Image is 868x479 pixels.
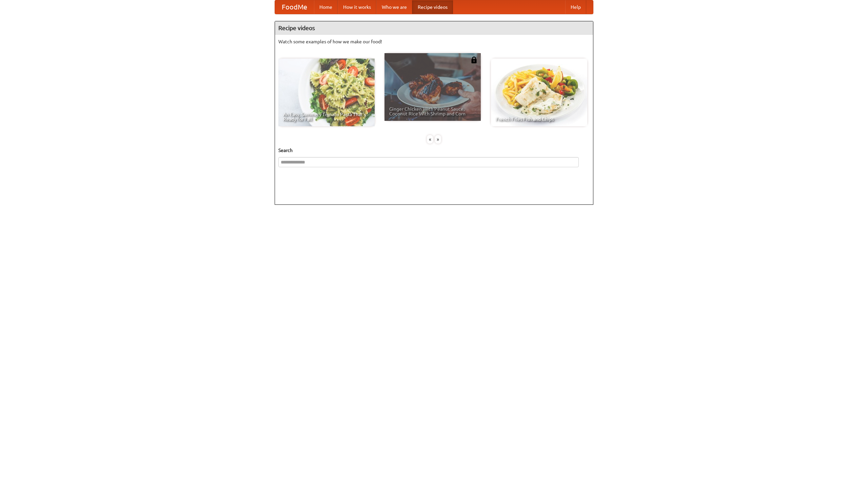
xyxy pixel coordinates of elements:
[278,147,590,154] h5: Search
[275,0,314,14] a: FoodMe
[435,135,441,144] div: »
[283,112,370,122] span: An Easy, Summery Tomato Pasta That's Ready for Fall
[338,0,376,14] a: How it works
[314,0,338,14] a: Home
[278,59,375,126] a: An Easy, Summery Tomato Pasta That's Ready for Fall
[278,38,590,45] p: Watch some examples of how we make our food!
[491,59,587,126] a: French Fries Fish and Chips
[496,117,583,122] span: French Fries Fish and Chips
[412,0,453,14] a: Recipe videos
[471,57,477,63] img: 483408.png
[376,0,412,14] a: Who we are
[427,135,433,144] div: «
[275,21,593,35] h4: Recipe videos
[565,0,586,14] a: Help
